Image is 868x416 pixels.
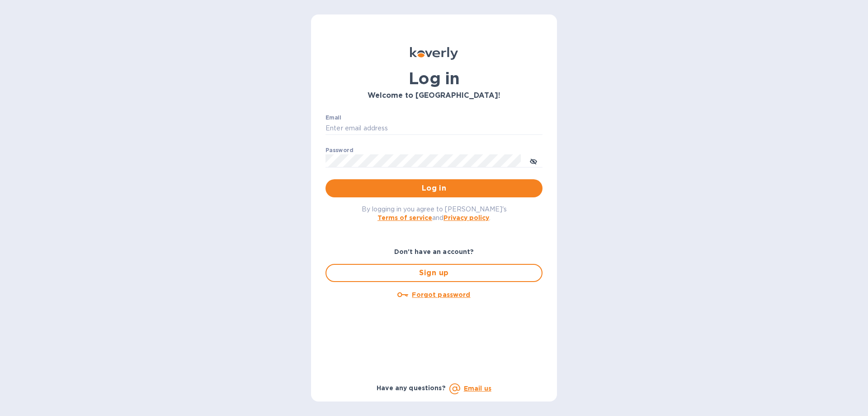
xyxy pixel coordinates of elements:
[394,248,474,255] b: Don't have an account?
[362,206,507,221] span: By logging in you agree to [PERSON_NAME]'s and .
[443,214,489,221] a: Privacy policy
[334,268,534,278] span: Sign up
[325,91,542,100] h3: Welcome to [GEOGRAPHIC_DATA]!
[464,385,491,392] a: Email us
[377,214,432,221] a: Terms of service
[412,291,470,298] u: Forgot password
[377,384,446,392] b: Have any questions?
[325,122,542,135] input: Enter email address
[325,179,542,197] button: Log in
[325,69,542,88] h1: Log in
[524,152,542,170] button: toggle password visibility
[325,148,353,153] label: Password
[325,264,542,282] button: Sign up
[410,47,458,60] img: Koverly
[325,115,341,120] label: Email
[333,183,535,194] span: Log in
